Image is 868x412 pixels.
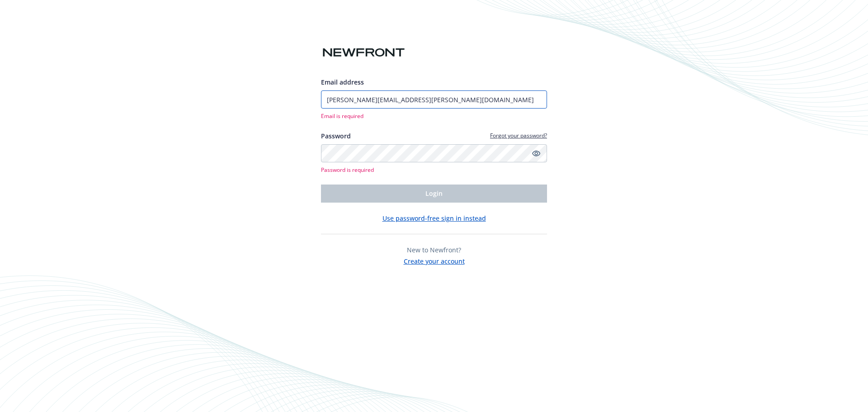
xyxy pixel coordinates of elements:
a: Show password [531,148,542,159]
span: Password is required [321,166,547,174]
span: Login [425,189,443,198]
a: Forgot your password? [490,132,547,139]
img: Newfront logo [321,45,406,61]
span: New to Newfront? [407,246,461,254]
input: Enter your email [321,90,547,109]
span: Email is required [321,112,547,120]
label: Password [321,131,351,141]
input: Enter your password [321,144,547,162]
button: Login [321,185,547,203]
button: Create your account [404,255,465,266]
span: Email address [321,78,364,86]
button: Use password-free sign in instead [382,213,486,223]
